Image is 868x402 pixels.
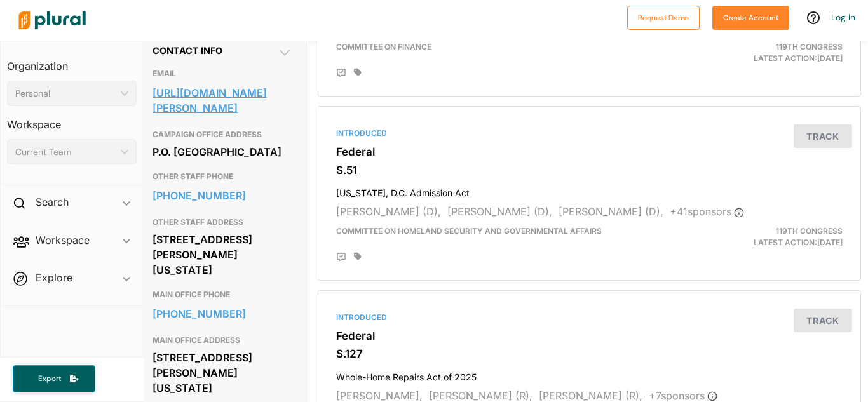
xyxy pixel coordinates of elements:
[153,333,292,348] h3: MAIN OFFICE ADDRESS
[336,312,843,323] div: Introduced
[336,330,843,342] h3: Federal
[336,252,346,262] div: Add Position Statement
[336,164,843,177] h3: S.51
[677,225,852,248] div: Latest Action: [DATE]
[336,145,843,158] h3: Federal
[29,373,70,384] span: Export
[336,226,602,236] span: Committee on Homeland Security and Governmental Affairs
[336,68,346,78] div: Add Position Statement
[677,41,852,64] div: Latest Action: [DATE]
[712,10,789,23] a: Create Account
[649,389,717,402] span: + 7 sponsor s
[153,230,292,279] div: [STREET_ADDRESS][PERSON_NAME][US_STATE]
[429,389,532,402] span: [PERSON_NAME] (R),
[447,205,552,218] span: [PERSON_NAME] (D),
[670,205,744,218] span: + 41 sponsor s
[153,169,292,184] h3: OTHER STAFF PHONE
[627,6,700,30] button: Request Demo
[336,347,843,360] h3: S.127
[336,128,843,139] div: Introduced
[153,304,292,323] a: [PHONE_NUMBER]
[354,68,362,77] div: Add tags
[153,45,222,56] span: Contact Info
[7,48,137,76] h3: Organization
[153,215,292,230] h3: OTHER STAFF ADDRESS
[153,348,292,398] div: [STREET_ADDRESS][PERSON_NAME][US_STATE]
[794,124,852,148] button: Track
[15,145,116,159] div: Current Team
[776,226,843,236] span: 119th Congress
[776,42,843,51] span: 119th Congress
[712,6,789,30] button: Create Account
[15,87,116,100] div: Personal
[153,142,292,161] div: P.O. [GEOGRAPHIC_DATA]
[336,182,843,199] h4: [US_STATE], D.C. Admission Act
[153,186,292,205] a: [PHONE_NUMBER]
[336,42,431,51] span: Committee on Finance
[794,309,852,332] button: Track
[36,195,69,209] h2: Search
[336,389,423,402] span: [PERSON_NAME],
[831,11,855,23] a: Log In
[539,389,642,402] span: [PERSON_NAME] (R),
[7,106,137,134] h3: Workspace
[559,205,663,218] span: [PERSON_NAME] (D),
[336,366,843,383] h4: Whole-Home Repairs Act of 2025
[153,66,292,81] h3: EMAIL
[153,83,292,117] a: [URL][DOMAIN_NAME][PERSON_NAME]
[627,10,700,23] a: Request Demo
[153,287,292,302] h3: MAIN OFFICE PHONE
[13,365,95,392] button: Export
[354,252,362,261] div: Add tags
[153,127,292,142] h3: CAMPAIGN OFFICE ADDRESS
[336,205,441,218] span: [PERSON_NAME] (D),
